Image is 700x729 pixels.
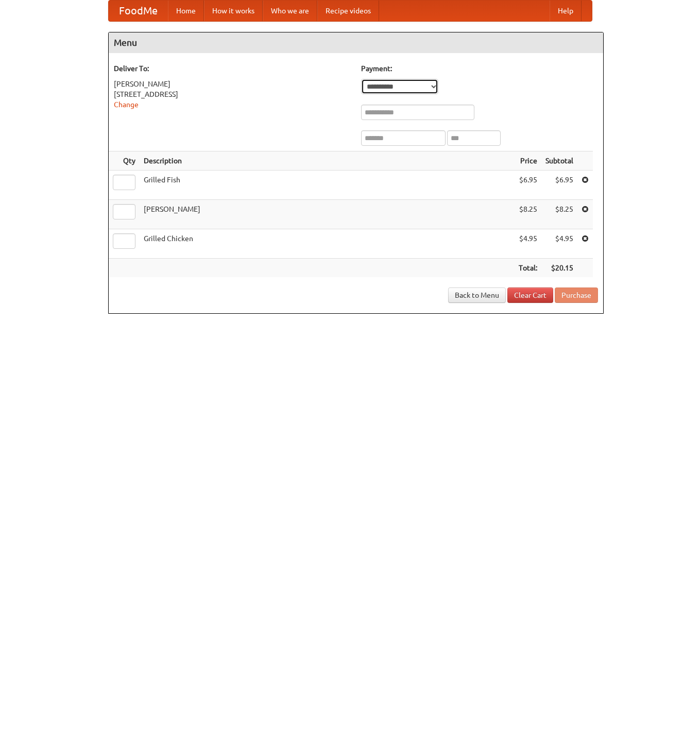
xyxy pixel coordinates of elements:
h5: Payment: [361,63,598,74]
a: Clear Cart [507,287,553,303]
a: Back to Menu [448,287,506,303]
a: Change [114,100,139,109]
td: Grilled Fish [140,171,515,200]
th: Qty [109,151,140,171]
td: $8.25 [515,200,541,229]
th: Total: [515,259,541,278]
a: Who we are [263,1,317,21]
td: $6.95 [541,171,577,200]
a: FoodMe [109,1,168,21]
h5: Deliver To: [114,63,351,74]
button: Purchase [555,287,598,303]
div: [PERSON_NAME] [114,79,351,89]
div: [STREET_ADDRESS] [114,89,351,99]
a: How it works [204,1,263,21]
th: $20.15 [541,259,577,278]
h4: Menu [109,32,603,53]
th: Subtotal [541,151,577,171]
th: Description [140,151,515,171]
td: $6.95 [515,171,541,200]
td: $4.95 [515,229,541,259]
a: Recipe videos [317,1,379,21]
a: Help [550,1,582,21]
td: $4.95 [541,229,577,259]
td: [PERSON_NAME] [140,200,515,229]
td: Grilled Chicken [140,229,515,259]
td: $8.25 [541,200,577,229]
th: Price [515,151,541,171]
a: Home [168,1,204,21]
